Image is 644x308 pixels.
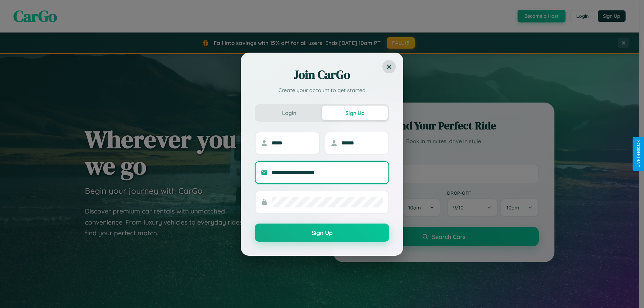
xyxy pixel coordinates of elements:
h2: Join CarGo [255,67,389,83]
button: Sign Up [322,106,388,120]
button: Login [256,106,322,120]
button: Sign Up [255,224,389,242]
div: Give Feedback [636,140,641,168]
p: Create your account to get started [255,86,389,94]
